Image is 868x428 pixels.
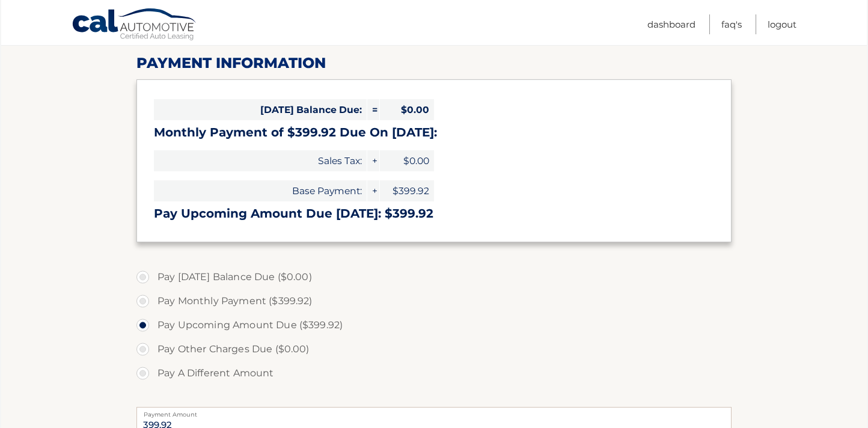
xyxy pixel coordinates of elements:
[136,313,732,337] label: Pay Upcoming Amount Due ($399.92)
[154,150,367,171] span: Sales Tax:
[154,180,367,201] span: Base Payment:
[154,125,714,140] h3: Monthly Payment of $399.92 Due On [DATE]:
[380,150,434,171] span: $0.00
[768,14,796,34] a: Logout
[136,407,732,417] label: Payment Amount
[380,180,434,201] span: $399.92
[136,265,732,289] label: Pay [DATE] Balance Due ($0.00)
[154,99,367,120] span: [DATE] Balance Due:
[136,361,732,385] label: Pay A Different Amount
[136,337,732,361] label: Pay Other Charges Due ($0.00)
[367,150,379,171] span: +
[367,180,379,201] span: +
[136,54,732,72] h2: Payment Information
[367,99,379,120] span: =
[136,289,732,313] label: Pay Monthly Payment ($399.92)
[72,8,198,43] a: Cal Automotive
[721,14,742,34] a: FAQ's
[154,206,714,221] h3: Pay Upcoming Amount Due [DATE]: $399.92
[380,99,434,120] span: $0.00
[647,14,695,34] a: Dashboard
